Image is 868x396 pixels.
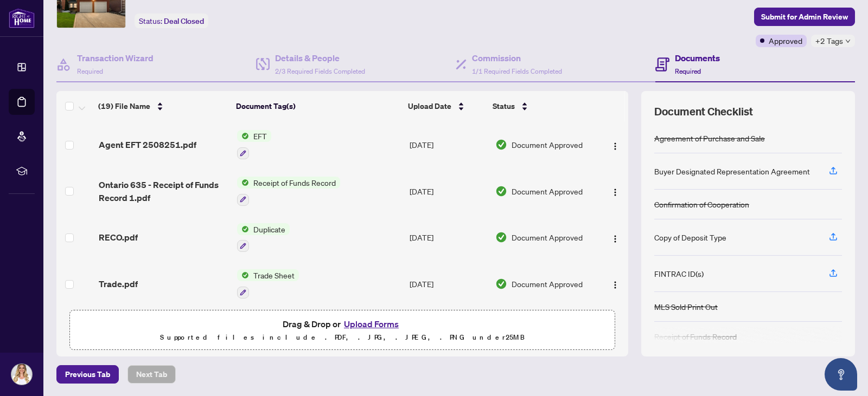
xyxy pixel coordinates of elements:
img: Status Icon [237,177,249,189]
img: Status Icon [237,269,249,281]
button: Submit for Admin Review [754,8,855,26]
h4: Details & People [275,51,365,64]
span: +2 Tags [815,35,843,47]
h4: Transaction Wizard [77,51,154,64]
span: Document Approved [512,139,583,151]
span: Document Approved [512,231,583,243]
span: 2/3 Required Fields Completed [275,67,365,75]
div: Status: [135,14,208,28]
th: Status [488,91,595,121]
td: [DATE] [405,168,491,215]
span: Required [675,67,701,75]
span: Submit for Admin Review [761,8,848,25]
button: Status IconTrade Sheet [237,269,299,298]
span: Duplicate [249,223,290,235]
span: Deal Closed [164,16,204,26]
img: Document Status [495,139,507,151]
td: [DATE] [405,261,491,307]
span: Receipt of Funds Record [249,177,340,189]
h4: Documents [675,51,720,64]
button: Status IconEFT [237,130,271,159]
button: Status IconReceipt of Funds Record [237,177,340,206]
span: Approved [769,35,802,47]
div: Buyer Designated Representation Agreement [654,165,810,177]
td: [DATE] [405,215,491,261]
img: Document Status [495,231,507,243]
span: Status [493,100,515,112]
div: MLS Sold Print Out [654,301,718,313]
th: (19) File Name [94,91,232,121]
th: Upload Date [404,91,489,121]
img: Document Status [495,185,507,197]
span: Agent EFT 2508251.pdf [99,138,196,151]
button: Logo [607,183,624,200]
span: (19) File Name [98,100,150,112]
span: Document Approved [512,185,583,197]
div: Confirmation of Cooperation [654,198,749,210]
span: EFT [249,130,271,142]
p: Supported files include .PDF, .JPG, .JPEG, .PNG under 25 MB [76,331,608,344]
span: 1/1 Required Fields Completed [472,67,562,75]
button: Logo [607,136,624,153]
img: Logo [611,188,620,197]
span: Previous Tab [65,366,110,383]
img: Status Icon [237,223,249,235]
button: Previous Tab [56,365,119,384]
img: Document Status [495,278,507,290]
span: Upload Date [408,100,451,112]
span: Trade.pdf [99,277,138,290]
button: Next Tab [127,365,176,384]
span: Drag & Drop or [283,317,402,331]
img: Logo [611,235,620,243]
div: Agreement of Purchase and Sale [654,132,765,144]
img: Profile Icon [11,364,32,385]
span: down [845,38,851,44]
span: Drag & Drop orUpload FormsSupported files include .PDF, .JPG, .JPEG, .PNG under25MB [70,310,615,350]
button: Status IconDuplicate [237,223,290,252]
span: Trade Sheet [249,269,299,281]
button: Logo [607,275,624,293]
button: Open asap [825,358,857,391]
img: Logo [611,281,620,289]
img: Status Icon [237,130,249,142]
th: Document Tag(s) [232,91,404,121]
span: Required [77,67,103,75]
button: Upload Forms [341,317,402,331]
span: Document Checklist [654,104,753,119]
span: Document Approved [512,278,583,290]
img: Logo [611,142,620,151]
span: RECO.pdf [99,231,138,244]
td: [DATE] [405,121,491,168]
h4: Commission [472,51,562,64]
button: Logo [607,229,624,246]
img: logo [9,8,35,28]
div: Copy of Deposit Type [654,231,726,243]
span: Ontario 635 - Receipt of Funds Record 1.pdf [99,178,228,204]
div: FINTRAC ID(s) [654,268,704,280]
